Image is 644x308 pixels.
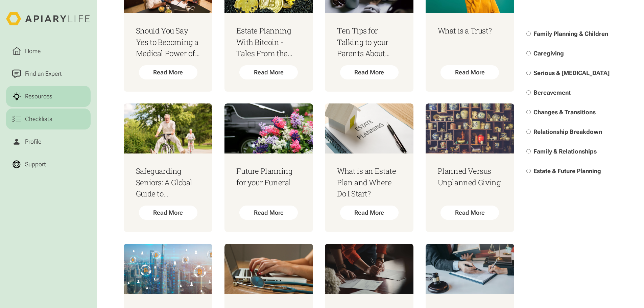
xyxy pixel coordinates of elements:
span: Bereavement [533,89,571,96]
input: Changes & Transitions [526,110,531,115]
div: Read More [139,65,197,79]
span: Relationship Breakdown [533,128,602,136]
div: Checklists [23,115,54,124]
a: Resources [6,86,91,107]
a: Home [6,41,91,62]
div: Read More [139,206,197,220]
a: Safeguarding Seniors: A Global Guide to Protecting Elderly Loved Ones from Abuse and Exploitation... [124,103,212,232]
span: Family Planning & Children [533,30,608,37]
h3: Safeguarding Seniors: A Global Guide to Protecting Elderly Loved Ones from Abuse and Exploitation [136,165,200,199]
div: Home [23,47,42,56]
a: Planned Versus Unplanned GivingRead More [426,103,514,232]
a: Support [6,154,91,175]
h3: Should You Say Yes to Becoming a Medical Power of Attorney [136,25,200,59]
span: Serious & [MEDICAL_DATA] [533,69,610,76]
a: Find an Expert [6,63,91,85]
a: Checklists [6,109,91,130]
span: Caregiving [533,50,564,57]
div: Read More [239,206,298,220]
input: Bereavement [526,91,531,95]
input: Serious & [MEDICAL_DATA] [526,71,531,75]
div: Resources [23,92,54,101]
a: What is an Estate Plan and Where Do I Start?Read More [325,103,413,232]
div: Read More [340,65,399,79]
div: Read More [340,206,399,220]
div: Read More [440,65,499,79]
h3: Future Planning for your Funeral [236,165,301,188]
span: Family & Relationships [533,148,597,155]
input: Relationship Breakdown [526,130,531,134]
h3: Ten Tips for Talking to your Parents About Estate Planning [337,25,401,59]
input: Family & Relationships [526,149,531,154]
h3: Estate Planning With Bitcoin - Tales From the Crypto [236,25,301,59]
span: Changes & Transitions [533,109,596,116]
div: Support [23,160,47,169]
input: Family Planning & Children [526,31,531,36]
div: Read More [440,206,499,220]
div: Read More [239,65,298,79]
h3: What is an Estate Plan and Where Do I Start? [337,165,401,199]
div: Profile [23,137,43,146]
span: Estate & Future Planning [533,168,601,175]
h3: Planned Versus Unplanned Giving [438,165,502,188]
div: Find an Expert [23,69,63,78]
a: Future Planning for your FuneralRead More [224,103,313,232]
a: Profile [6,131,91,152]
h3: What is a Trust? [438,25,502,37]
input: Estate & Future Planning [526,169,531,173]
input: Caregiving [526,51,531,55]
